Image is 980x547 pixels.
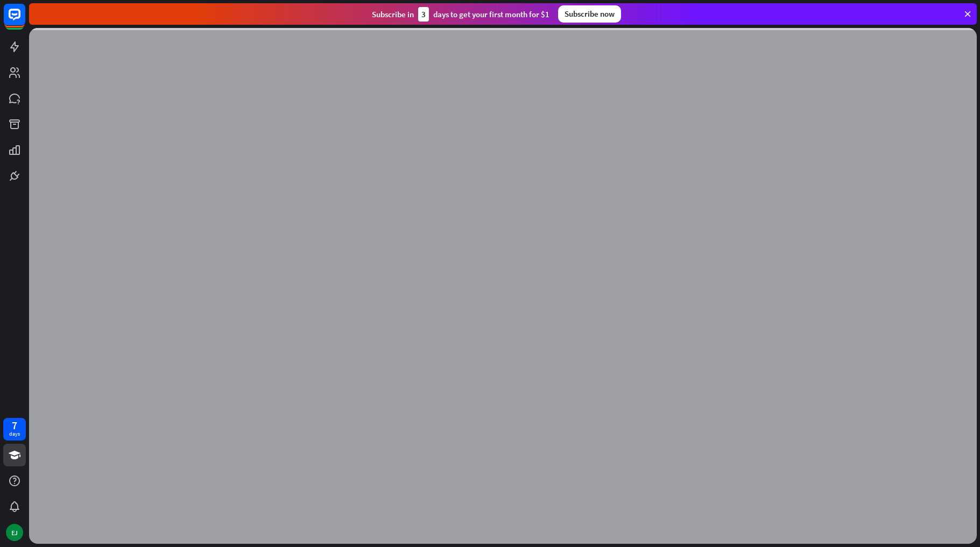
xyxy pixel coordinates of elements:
[12,421,17,430] div: 7
[418,7,429,22] div: 3
[6,524,23,541] div: EJ
[372,7,549,22] div: Subscribe in days to get your first month for $1
[3,418,26,441] a: 7 days
[558,5,621,23] div: Subscribe now
[9,430,20,438] div: days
